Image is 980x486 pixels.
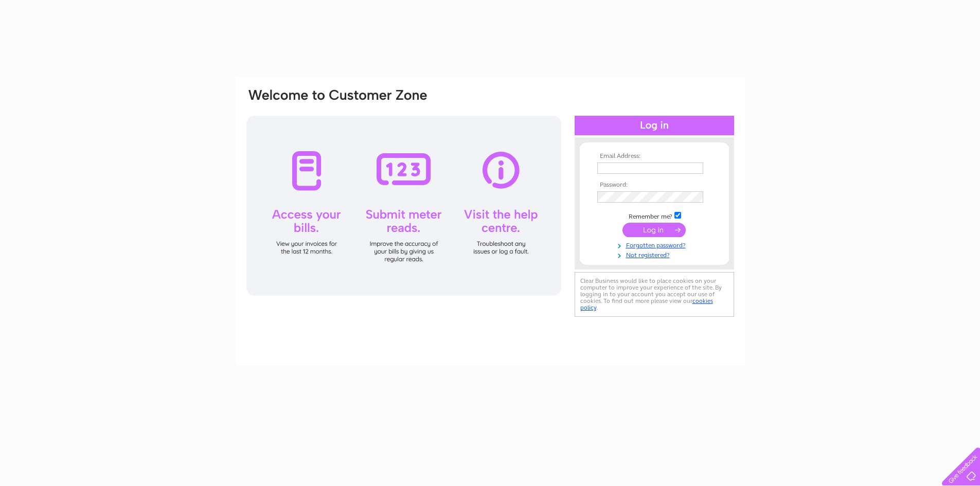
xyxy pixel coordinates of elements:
[595,153,714,160] th: Email Address:
[597,240,714,249] a: Forgotten password?
[595,182,714,189] th: Password:
[622,223,686,237] input: Submit
[575,272,734,317] div: Clear Business would like to place cookies on your computer to improve your experience of the sit...
[595,210,714,221] td: Remember me?
[597,249,714,259] a: Not registered?
[580,297,713,311] a: cookies policy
